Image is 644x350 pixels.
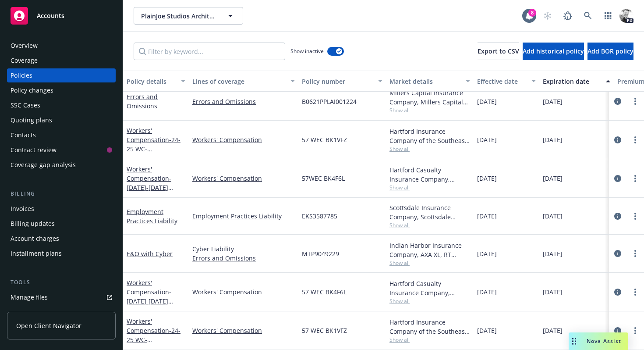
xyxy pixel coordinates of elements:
a: more [630,325,640,336]
div: Quoting plans [11,113,52,127]
a: SSC Cases [7,98,116,112]
a: circleInformation [612,135,623,145]
div: Policy changes [11,83,53,97]
span: [DATE] [543,97,563,106]
a: Contacts [7,128,116,142]
div: Contacts [11,128,36,142]
a: Billing updates [7,217,116,231]
a: Workers' Compensation [127,279,180,324]
a: Account charges [7,232,116,246]
button: Policy number [298,71,386,92]
a: Coverage gap analysis [7,158,116,172]
div: Market details [389,77,460,86]
span: Show all [389,259,470,267]
button: Policy details [123,71,189,92]
div: Installment plans [11,246,62,261]
span: [DATE] [477,326,497,335]
div: Overview [11,39,38,53]
div: Scottsdale Insurance Company, Scottsdale Insurance Company (Nationwide), RT Specialty Insurance S... [389,203,470,221]
a: Errors and Omissions [192,254,295,263]
a: more [630,248,640,259]
a: Manage files [7,290,116,304]
span: [DATE] [543,211,563,221]
a: Invoices [7,202,116,216]
a: Cyber Liability [192,244,295,254]
span: [DATE] [477,174,497,183]
div: Contract review [11,143,57,157]
span: Export to CSV [478,47,519,55]
span: 57WEC BK4F6L [302,174,345,183]
a: Accounts [7,4,116,28]
a: Policy changes [7,83,116,97]
a: Contract review [7,143,116,157]
div: Policies [11,68,32,82]
a: Workers' Compensation [127,165,176,210]
span: [DATE] [543,174,563,183]
span: Show all [389,297,470,305]
div: Lines of coverage [192,77,285,86]
div: Manage files [11,290,48,304]
button: Add historical policy [523,43,584,60]
a: Errors and Omissions [127,93,158,110]
a: more [630,173,640,184]
img: photo [619,9,633,23]
span: Show inactive [290,47,324,55]
a: more [630,287,640,297]
span: [DATE] [543,326,563,335]
span: PlainJoe Studios Architecture, Inc. [141,11,217,21]
a: Report a Bug [559,7,577,25]
div: Expiration date [543,77,601,86]
button: Market details [386,71,474,92]
span: Show all [389,107,470,114]
span: MTP9049229 [302,249,339,258]
a: circleInformation [612,96,623,107]
a: Policies [7,68,116,82]
button: Effective date [474,71,539,92]
span: [DATE] [477,287,497,296]
div: Policy details [127,77,176,86]
div: Coverage gap analysis [11,158,76,172]
div: Coverage [11,54,38,68]
a: Search [579,7,597,25]
span: Show all [389,336,470,343]
button: Export to CSV [478,43,519,60]
a: Errors and Omissions [192,97,295,106]
a: Switch app [599,7,617,25]
span: Show all [389,184,470,191]
a: Installment plans [7,246,116,261]
a: Workers' Compensation [192,326,295,335]
span: Add historical policy [523,47,584,55]
a: more [630,96,640,107]
div: Billing updates [11,217,55,231]
div: Hartford Insurance Company of the Southeast, Hartford Insurance Group [389,318,470,336]
span: B0621PPLAI001224 [302,97,357,106]
a: circleInformation [612,325,623,336]
a: Overview [7,39,116,53]
span: 57 WEC BK4F6L [302,287,347,296]
a: Workers' Compensation [192,287,295,296]
span: Show all [389,145,470,153]
div: Hartford Insurance Company of the Southeast, Hartford Insurance Group [389,127,470,145]
div: Millers Capital Insurance Company, Millers Capital Insurance Company, Anzen Insurance Solutions LLC [389,88,470,107]
a: Quoting plans [7,113,116,127]
div: Hartford Casualty Insurance Company, Hartford Insurance Group [389,165,470,184]
span: [DATE] [477,211,497,221]
a: circleInformation [612,287,623,297]
button: Lines of coverage [189,71,298,92]
div: Billing [7,189,116,198]
span: [DATE] [543,249,563,258]
div: 8 [528,9,536,17]
div: Hartford Casualty Insurance Company, Hartford Insurance Group [389,279,470,297]
a: more [630,135,640,145]
a: Workers' Compensation [192,174,295,183]
div: SSC Cases [11,98,40,112]
div: Account charges [11,232,59,246]
button: Expiration date [539,71,614,92]
span: Open Client Navigator [16,321,81,330]
span: [DATE] [543,287,563,296]
button: PlainJoe Studios Architecture, Inc. [134,7,243,25]
a: Employment Practices Liability [127,207,177,225]
input: Filter by keyword... [134,43,285,60]
a: circleInformation [612,248,623,259]
span: [DATE] [477,249,497,258]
